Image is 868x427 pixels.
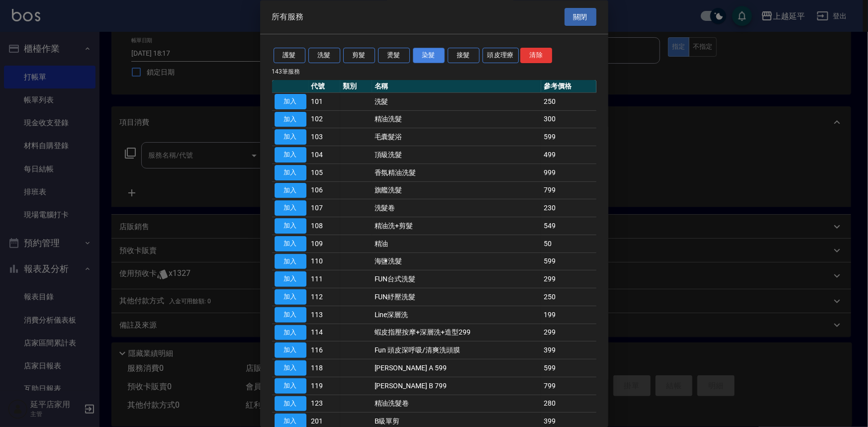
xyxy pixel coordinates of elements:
[275,201,306,216] button: 加入
[372,128,542,146] td: 毛囊髮浴
[275,307,306,323] button: 加入
[541,217,596,235] td: 549
[372,253,542,271] td: 海鹽洗髮
[275,165,306,180] button: 加入
[372,342,542,359] td: Fun 頭皮深呼吸/清爽洗頭膜
[308,48,340,64] button: 洗髮
[275,378,306,394] button: 加入
[372,235,542,253] td: 精油
[372,377,542,395] td: [PERSON_NAME] B 799
[541,270,596,288] td: 299
[309,324,341,342] td: 114
[372,288,542,306] td: FUN紓壓洗髮
[372,359,542,377] td: [PERSON_NAME] A 599
[309,395,341,413] td: 123
[272,12,304,22] span: 所有服務
[309,253,341,271] td: 110
[275,148,306,163] button: 加入
[275,325,306,341] button: 加入
[309,80,341,93] th: 代號
[309,342,341,359] td: 116
[378,48,410,64] button: 燙髮
[541,288,596,306] td: 250
[372,217,542,235] td: 精油洗+剪髮
[309,111,341,129] td: 102
[541,359,596,377] td: 599
[309,199,341,217] td: 107
[372,146,542,164] td: 頂級洗髮
[309,164,341,182] td: 105
[541,235,596,253] td: 50
[372,111,542,129] td: 精油洗髮
[309,270,341,288] td: 111
[309,359,341,377] td: 118
[309,128,341,146] td: 103
[541,182,596,200] td: 799
[372,164,542,182] td: 香氛精油洗髮
[541,306,596,324] td: 199
[372,270,542,288] td: FUN台式洗髮
[309,306,341,324] td: 113
[541,111,596,129] td: 300
[274,48,305,64] button: 護髮
[272,67,596,76] p: 143 筆服務
[275,361,306,376] button: 加入
[372,80,542,93] th: 名稱
[520,48,552,64] button: 清除
[309,377,341,395] td: 119
[275,290,306,305] button: 加入
[309,93,341,111] td: 101
[309,235,341,253] td: 109
[565,8,596,26] button: 關閉
[275,272,306,287] button: 加入
[541,128,596,146] td: 599
[372,324,542,342] td: 蝦皮指壓按摩+深層洗+造型299
[275,236,306,252] button: 加入
[343,48,375,64] button: 剪髮
[372,199,542,217] td: 洗髮卷
[309,217,341,235] td: 108
[541,93,596,111] td: 250
[541,80,596,93] th: 參考價格
[275,254,306,269] button: 加入
[309,288,341,306] td: 112
[372,93,542,111] td: 洗髮
[275,343,306,358] button: 加入
[372,306,542,324] td: Line深層洗
[448,48,480,64] button: 接髮
[541,199,596,217] td: 230
[372,395,542,413] td: 精油洗髮卷
[541,342,596,359] td: 399
[541,146,596,164] td: 499
[275,396,306,412] button: 加入
[275,219,306,234] button: 加入
[372,182,542,200] td: 旗艦洗髮
[275,112,306,127] button: 加入
[275,94,306,109] button: 加入
[275,183,306,198] button: 加入
[275,130,306,145] button: 加入
[541,377,596,395] td: 799
[340,80,372,93] th: 類別
[541,395,596,413] td: 280
[541,164,596,182] td: 999
[309,182,341,200] td: 106
[541,324,596,342] td: 299
[541,253,596,271] td: 599
[413,48,445,64] button: 染髮
[309,146,341,164] td: 104
[482,48,519,64] button: 頭皮理療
